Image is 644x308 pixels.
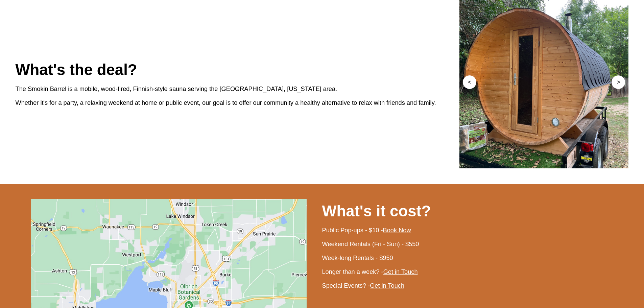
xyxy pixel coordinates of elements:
button: > [612,75,625,89]
div: Whether it's for a party, a relaxing weekend at home or public event, our goal is to offer our co... [16,96,460,110]
div: Weekend Rentals (Fri - Sun) - $550 [322,237,629,251]
a: Get in Touch [383,268,418,275]
div: Public Pop-ups - $10 - [322,223,629,237]
div: Week-long Rentals - $950 [322,251,629,265]
div: What's the deal? [16,58,460,82]
div: Special Events? - [322,279,629,293]
div: The Smokin Barrel is a mobile, wood-fired, Finnish-style sauna serving the [GEOGRAPHIC_DATA], [US... [16,82,460,96]
a: Book Now [383,227,411,234]
div: Longer than a week? - [322,265,629,279]
button: < [463,75,476,89]
div: What's it cost? [322,199,629,223]
a: Get in Touch [370,282,404,289]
